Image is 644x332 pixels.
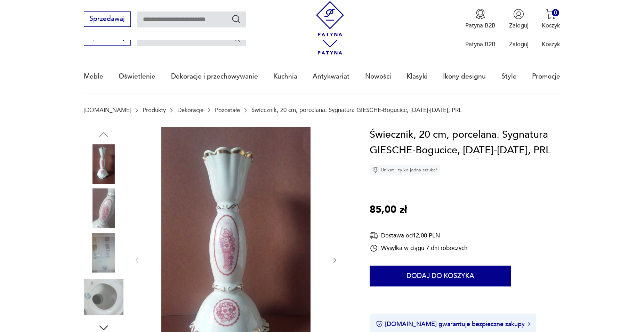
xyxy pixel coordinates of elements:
[370,231,378,240] img: Ikona dostawy
[509,40,529,48] p: Zaloguj
[273,60,297,92] a: Kuchnia
[231,14,241,24] button: Szukaj
[313,60,349,92] a: Antykwariat
[171,60,258,92] a: Dekoracje i przechowywanie
[370,202,407,218] p: 85,00 zł
[532,60,560,92] a: Promocje
[465,9,496,30] button: Patyna B2B
[119,60,155,92] a: Oświetlenie
[84,35,131,41] a: Sprzedawaj
[509,9,529,30] button: Zaloguj
[215,107,240,113] a: Pozostałe
[370,165,440,175] div: Unikat - tylko jedna sztuka!
[251,107,462,113] p: Świecznik, 20 cm, porcelana. Sygnatura GIESCHE-Bogucice, [DATE]-[DATE], PRL
[143,107,166,113] a: Produkty
[376,320,530,329] button: [DOMAIN_NAME] gwarantuje bezpieczne zakupy
[443,60,486,92] a: Ikony designu
[542,9,560,30] button: 0Koszyk
[84,188,123,228] img: Zdjęcie produktu Świecznik, 20 cm, porcelana. Sygnatura GIESCHE-Bogucice, 1945-1955, PRL
[370,231,467,240] div: Dostawa od 12,00 PLN
[513,9,524,19] img: Ikonka użytkownika
[376,321,383,327] img: Ikona certyfikatu
[542,22,560,30] p: Koszyk
[465,40,496,48] p: Patyna B2B
[84,17,131,22] a: Sprzedawaj
[501,60,517,92] a: Style
[231,33,241,43] button: Szukaj
[528,322,530,326] img: Ikona strzałki w prawo
[84,60,103,92] a: Meble
[84,233,123,273] img: Zdjęcie produktu Świecznik, 20 cm, porcelana. Sygnatura GIESCHE-Bogucice, 1945-1955, PRL
[177,107,203,113] a: Dekoracje
[542,40,560,48] p: Koszyk
[370,266,511,286] button: Dodaj do koszyka
[84,107,131,113] a: [DOMAIN_NAME]
[84,144,123,184] img: Zdjęcie produktu Świecznik, 20 cm, porcelana. Sygnatura GIESCHE-Bogucice, 1945-1955, PRL
[365,60,391,92] a: Nowości
[546,9,556,19] img: Ikona koszyka
[370,127,560,159] h1: Świecznik, 20 cm, porcelana. Sygnatura GIESCHE-Bogucice, [DATE]-[DATE], PRL
[406,60,428,92] a: Klasyki
[313,1,348,36] img: Patyna - sklep z meblami i dekoracjami vintage
[552,9,559,16] div: 0
[475,9,486,19] img: Ikona medalu
[509,22,529,30] p: Zaloguj
[370,244,467,252] div: Wysyłka w ciągu 7 dni roboczych
[465,9,496,30] a: Ikona medaluPatyna B2B
[465,22,496,30] p: Patyna B2B
[372,167,379,173] img: Ikona diamentu
[84,11,131,27] button: Sprzedawaj
[84,277,123,317] img: Zdjęcie produktu Świecznik, 20 cm, porcelana. Sygnatura GIESCHE-Bogucice, 1945-1955, PRL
